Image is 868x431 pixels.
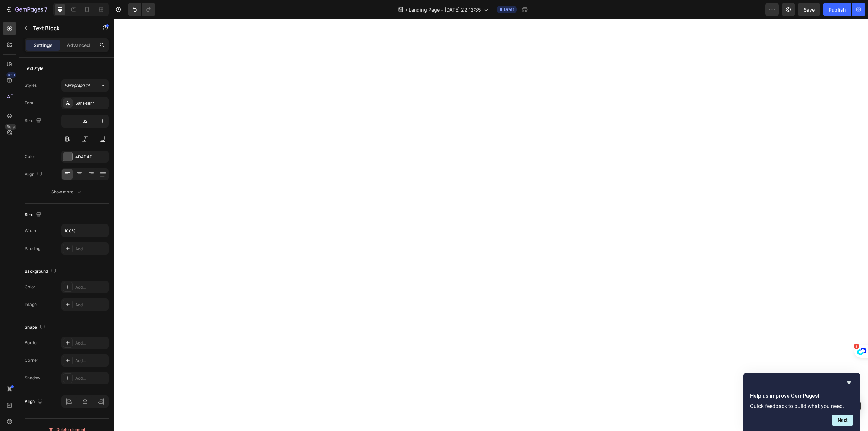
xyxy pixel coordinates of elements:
div: Size [25,116,43,125]
span: Save [804,7,815,13]
span: Landing Page - [DATE] 22:12:35 [409,6,481,13]
iframe: Design area [114,19,868,431]
div: Border [25,340,38,346]
div: Background [25,267,58,276]
span: Paragraph 1* [64,82,90,89]
div: Styles [25,82,37,89]
div: Add... [75,284,107,290]
div: Add... [75,340,107,346]
div: Add... [75,358,107,364]
div: Add... [75,375,107,381]
button: 7 [3,3,51,16]
input: Auto [62,224,108,237]
button: Show more [25,186,109,198]
div: Color [25,154,35,160]
div: Beta [5,124,16,130]
div: Size [25,210,43,219]
div: Undo/Redo [128,3,155,16]
div: Color [25,284,35,290]
div: Corner [25,357,38,364]
div: Image [25,301,37,308]
div: Add... [75,246,107,252]
div: Sans-serif [75,100,107,106]
div: Font [25,100,33,106]
div: Shadow [25,375,40,381]
button: Hide survey [845,378,853,387]
p: Settings [34,42,53,49]
div: Align [25,170,44,179]
button: Next question [832,415,853,426]
div: Show more [51,189,83,195]
div: Add... [75,302,107,308]
div: Help us improve GemPages! [750,378,853,426]
p: Text Block [33,24,91,32]
div: 450 [6,72,16,78]
button: Save [798,3,820,16]
p: Advanced [67,42,90,49]
h2: Help us improve GemPages! [750,392,853,400]
button: Paragraph 1* [61,79,109,92]
span: / [406,6,407,13]
div: Width [25,228,36,234]
div: Publish [829,6,846,13]
div: Align [25,397,44,406]
span: Draft [504,6,514,13]
div: Padding [25,246,40,252]
div: Shape [25,323,46,332]
p: Quick feedback to build what you need. [750,403,853,409]
div: 4D4D4D [75,154,107,160]
button: Publish [823,3,851,16]
div: Text style [25,65,43,72]
p: 7 [44,5,47,14]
